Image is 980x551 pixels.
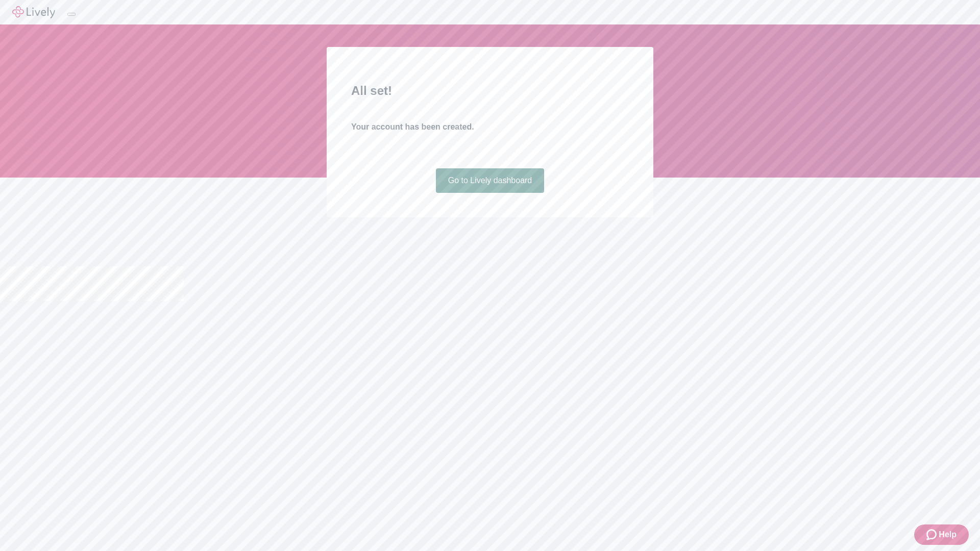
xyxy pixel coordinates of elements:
[939,529,957,541] span: Help
[351,121,629,133] h4: Your account has been created.
[351,82,629,100] h2: All set!
[67,13,76,16] button: Log out
[436,168,545,193] a: Go to Lively dashboard
[914,524,969,545] button: Zendesk support iconHelp
[926,529,939,541] svg: Zendesk support icon
[12,6,55,18] img: Lively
